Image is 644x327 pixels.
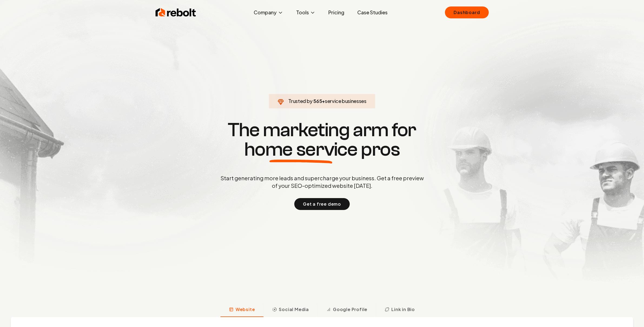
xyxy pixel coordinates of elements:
[192,120,452,159] h1: The marketing arm for pros
[249,7,288,18] button: Company
[156,7,196,18] img: Rebolt Logo
[325,98,366,104] span: service businesses
[263,303,318,317] button: Social Media
[318,303,376,317] button: Google Profile
[294,198,350,210] button: Get a free demo
[324,7,349,18] a: Pricing
[292,7,320,18] button: Tools
[244,140,358,159] span: home service
[313,97,322,105] span: 565
[322,98,325,104] span: +
[353,7,392,18] a: Case Studies
[220,303,264,317] button: Website
[333,306,367,313] span: Google Profile
[391,306,415,313] span: Link in Bio
[279,306,309,313] span: Social Media
[376,303,424,317] button: Link in Bio
[236,306,255,313] span: Website
[288,98,312,104] span: Trusted by
[445,6,488,18] a: Dashboard
[219,174,425,189] p: Start generating more leads and supercharge your business. Get a free preview of your SEO-optimiz...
